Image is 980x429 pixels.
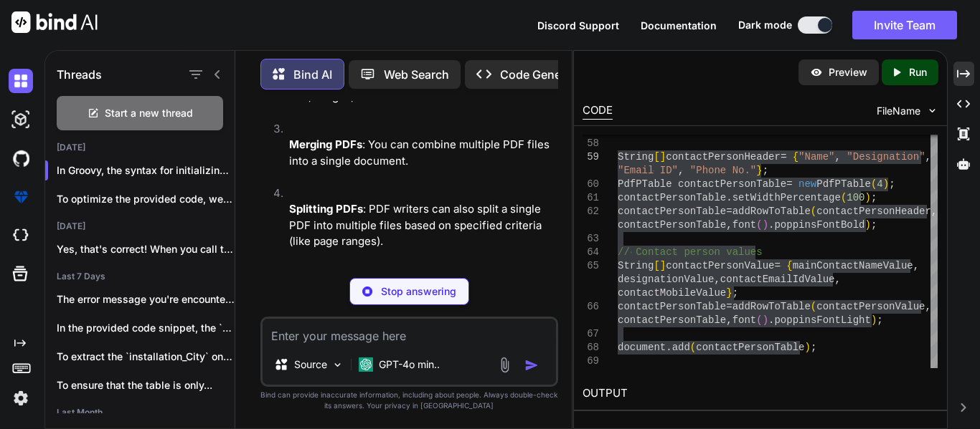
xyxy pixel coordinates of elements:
[798,151,834,163] span: "Name"
[57,242,235,256] p: Yes, that's correct! When you call the...
[871,314,877,326] span: )
[583,341,599,355] div: 68
[618,342,666,353] span: document
[732,192,841,203] span: setWidthPercentage
[841,192,847,203] span: (
[726,301,732,312] span: =
[384,66,449,83] p: Web Search
[925,151,931,163] span: ,
[9,69,33,93] img: darkChat
[9,107,33,132] img: darkAi-studio
[381,284,456,299] p: Stop answering
[871,178,877,190] span: (
[774,314,870,326] span: poppinsFontLight
[889,178,895,190] span: ;
[293,66,332,83] p: Bind AI
[654,151,659,163] span: [
[909,65,927,79] p: Run
[618,274,714,285] span: designationValue
[660,260,666,271] span: ]
[57,163,235,178] p: In Groovy, the syntax for initializing a...
[816,206,931,217] span: contactPersonHeader
[500,66,587,83] p: Code Generator
[496,357,513,373] img: attachment
[732,301,811,312] span: addRowToTable
[618,301,726,312] span: contactPersonTable
[666,342,672,353] span: .
[9,223,33,248] img: cloudideIcon
[732,206,811,217] span: addRowToTable
[738,18,792,32] span: Dark mode
[720,274,835,285] span: contactEmailIdValue
[289,201,555,250] p: : PDF writers can also split a single PDF into multiple files based on specified criteria (like p...
[877,104,920,118] span: FileName
[537,18,619,33] button: Discord Support
[666,151,781,163] span: contactPersonHeader
[696,342,804,353] span: contactPersonTable
[331,359,344,371] img: Pick Models
[871,219,877,231] span: ;
[294,357,327,372] p: Source
[45,221,235,232] h2: [DATE]
[618,165,678,176] span: "Email ID"
[57,192,235,206] p: To optimize the provided code, we can fo...
[865,192,871,203] span: )
[798,178,816,190] span: new
[666,260,774,271] span: contactPersonValue
[805,342,811,353] span: )
[583,300,599,314] div: 66
[45,271,235,282] h2: Last 7 Days
[641,19,717,32] span: Documentation
[583,259,599,273] div: 65
[618,314,726,326] span: contactPersonTable
[583,327,599,341] div: 67
[811,342,816,353] span: ;
[690,342,696,353] span: (
[618,206,726,217] span: contactPersonTable
[793,260,913,271] span: mainContactNameValue
[583,178,599,191] div: 60
[9,185,33,209] img: premium
[289,202,363,216] strong: Splitting PDFs
[913,260,919,271] span: ,
[793,151,798,163] span: {
[583,137,599,150] div: 58
[926,105,938,117] img: chevron down
[726,192,732,203] span: .
[690,165,756,176] span: "Phone No."
[537,19,619,32] span: Discord Support
[105,106,193,120] span: Start a new thread
[583,246,599,259] div: 64
[834,274,840,285] span: ,
[763,165,768,176] span: ;
[618,151,654,163] span: String
[877,178,882,190] span: 4
[618,219,726,231] span: contactPersonTable
[289,138,362,151] strong: Merging PDFs
[379,357,440,372] p: GPT-4o min..
[618,287,726,299] span: contactMobileValue
[45,407,235,418] h2: Last Month
[811,301,816,312] span: (
[583,191,599,205] div: 61
[583,232,599,246] div: 63
[57,66,102,83] h1: Threads
[774,219,864,231] span: poppinsFontBold
[810,66,823,79] img: preview
[654,260,659,271] span: [
[359,357,373,372] img: GPT-4o mini
[726,206,732,217] span: =
[865,219,871,231] span: )
[756,314,762,326] span: (
[583,355,599,368] div: 69
[583,150,599,164] div: 59
[835,151,841,163] span: ,
[883,178,889,190] span: )
[768,219,774,231] span: .
[714,274,720,285] span: ,
[524,358,539,372] img: icon
[732,287,738,299] span: ;
[660,151,666,163] span: ]
[786,178,792,190] span: =
[289,137,555,169] p: : You can combine multiple PDF files into a single document.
